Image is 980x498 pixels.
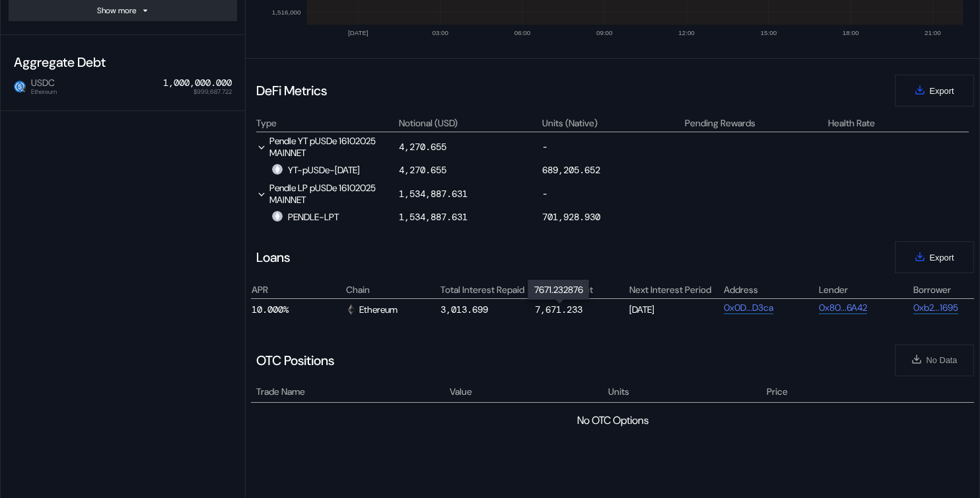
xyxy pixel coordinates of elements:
[348,29,368,36] text: [DATE]
[629,302,722,317] div: [DATE]
[97,5,136,16] div: Show more
[895,241,974,273] button: Export
[724,302,773,314] a: 0x0D...D3ca
[31,89,57,95] span: Ethereum
[272,211,339,223] div: PENDLE-LPT
[346,284,438,296] div: Chain
[629,284,722,296] div: Next Interest Period
[542,182,683,206] div: -
[761,29,777,36] text: 15:00
[440,284,533,296] div: Total Interest Repaid
[399,211,468,223] div: 1,534,887.631
[608,385,629,399] span: Units
[399,117,458,129] div: Notional (USD)
[14,81,26,93] img: usdc.png
[252,302,344,317] div: 10.000%
[272,164,283,175] img: empty-token.png
[542,211,600,223] div: 701,928.930
[596,29,613,36] text: 09:00
[256,385,305,399] span: Trade Name
[577,413,648,427] div: No OTC Options
[21,86,28,93] img: svg+xml,%3c
[724,284,816,296] div: Address
[163,77,232,89] div: 1,000,000.000
[514,29,531,36] text: 06:00
[399,188,468,200] div: 1,534,887.631
[272,211,283,222] img: empty-token.png
[542,164,600,176] div: 689,205.652
[346,304,357,315] img: svg+xml,%3c
[925,29,941,36] text: 21:00
[819,302,867,314] a: 0x80...6A42
[432,29,448,36] text: 03:00
[9,48,237,76] div: Aggregate Debt
[26,77,57,95] span: USDC
[399,164,446,176] div: 4,270.655
[346,304,398,315] div: Ethereum
[272,9,301,16] text: 1,516,000
[256,352,334,369] div: OTC Positions
[685,117,755,129] div: Pending Rewards
[399,141,446,153] div: 4,270.655
[256,117,277,129] div: Type
[528,280,589,300] div: 7671.232876
[193,89,232,95] span: $999,687.722
[272,164,360,176] div: YT-pUSDe-[DATE]
[930,86,954,96] span: Export
[913,302,958,314] a: 0xb2...1695
[440,304,488,315] div: 3,013.699
[767,385,788,399] span: Price
[256,135,397,159] div: Pendle YT pUSDe 16102025 MAINNET
[542,135,683,159] div: -
[895,75,974,106] button: Export
[256,249,290,266] div: Loans
[542,117,598,129] div: Units (Native)
[256,82,327,99] div: DeFi Metrics
[819,284,911,296] div: Lender
[828,117,875,129] div: Health Rate
[843,29,859,36] text: 18:00
[535,304,582,315] div: 7,671.233
[678,29,695,36] text: 12:00
[930,253,954,263] span: Export
[450,385,472,399] span: Value
[256,182,397,206] div: Pendle LP pUSDe 16102025 MAINNET
[252,284,344,296] div: APR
